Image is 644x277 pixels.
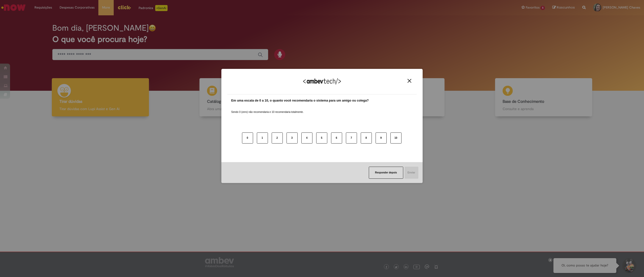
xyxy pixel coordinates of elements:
[272,132,283,144] button: 2
[369,167,403,179] button: Responder depois
[303,78,341,84] img: Logo Ambevtech
[257,132,268,144] button: 1
[390,132,401,144] button: 10
[231,104,304,114] label: Sendo 0 (zero) não recomendaria e 10 recomendaria totalmente.
[316,132,327,144] button: 5
[287,132,298,144] button: 3
[346,132,357,144] button: 7
[231,98,369,103] label: Em uma escala de 0 a 10, o quanto você recomendaria o sistema para um amigo ou colega?
[242,132,253,144] button: 0
[361,132,372,144] button: 8
[406,79,413,83] button: Close
[301,132,312,144] button: 4
[376,132,387,144] button: 9
[408,79,411,83] img: Close
[331,132,342,144] button: 6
